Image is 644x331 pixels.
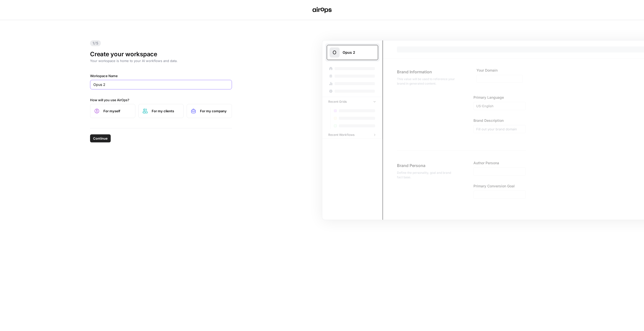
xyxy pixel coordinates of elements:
[90,73,232,78] label: Workspace Name
[103,108,131,114] span: For myself
[333,49,336,56] span: O
[93,82,229,87] input: SpaceOps
[93,136,108,141] span: Continue
[200,108,228,114] span: For my company
[152,108,179,114] span: For my clients
[90,97,232,102] label: How will you use AirOps?
[90,40,101,46] span: 1/5
[90,58,232,63] p: Your workspace is home to your AI workflows and data.
[90,134,111,142] button: Continue
[90,50,232,58] h1: Create your workspace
